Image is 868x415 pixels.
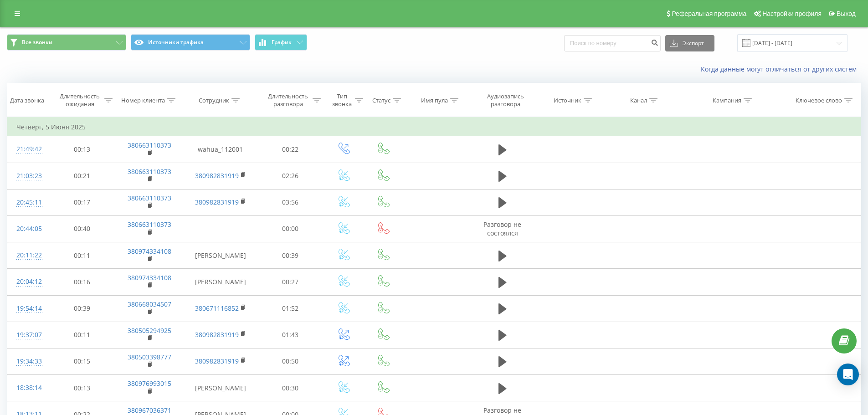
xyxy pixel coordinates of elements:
td: 00:16 [49,269,115,295]
a: 380974334108 [128,273,171,282]
span: Выход [837,10,856,17]
div: 21:49:42 [16,140,40,158]
td: 00:00 [257,215,324,242]
td: 01:43 [257,322,324,348]
td: 02:26 [257,163,324,189]
a: 380505294925 [128,326,171,335]
div: 20:11:22 [16,246,40,264]
div: 20:45:11 [16,194,40,211]
div: Сотрудник [199,97,229,104]
td: 00:50 [257,348,324,374]
td: 00:13 [49,136,115,163]
a: 380982831919 [195,357,239,365]
td: Четверг, 5 Июня 2025 [7,118,861,136]
button: Источники трафика [131,34,250,51]
td: 00:21 [49,163,115,189]
div: 21:03:23 [16,167,40,185]
a: 380663110373 [128,141,171,149]
div: Статус [372,97,390,104]
td: 00:11 [49,242,115,269]
button: Экспорт [665,35,714,51]
div: Дата звонка [10,97,44,104]
div: Open Intercom Messenger [837,364,859,385]
div: Источник [554,97,581,104]
a: 380671116852 [195,304,239,313]
div: 18:38:14 [16,379,40,397]
div: Имя пула [421,97,448,104]
button: Все звонки [7,34,126,51]
div: Аудиозапись разговора [479,92,532,108]
td: 00:39 [257,242,324,269]
td: 00:15 [49,348,115,374]
a: 380663110373 [128,194,171,202]
td: 03:56 [257,189,324,215]
td: 00:17 [49,189,115,215]
a: 380982831919 [195,330,239,339]
a: 380976993015 [128,379,171,388]
a: 380974334108 [128,247,171,256]
td: 00:22 [257,136,324,163]
a: 380982831919 [195,198,239,206]
input: Поиск по номеру [564,35,661,51]
td: [PERSON_NAME] [184,269,257,295]
div: Ключевое слово [796,97,842,104]
a: 380503398777 [128,353,171,361]
td: 00:30 [257,375,324,401]
a: Когда данные могут отличаться от других систем [701,65,861,73]
div: Канал [630,97,647,104]
div: 19:34:33 [16,353,40,370]
td: 01:52 [257,295,324,322]
a: 380982831919 [195,171,239,180]
span: Реферальная программа [672,10,746,17]
button: График [255,34,307,51]
td: 00:13 [49,375,115,401]
div: 20:04:12 [16,273,40,291]
td: [PERSON_NAME] [184,242,257,269]
a: 380663110373 [128,167,171,176]
td: 00:27 [257,269,324,295]
div: 19:37:07 [16,326,40,344]
span: Разговор не состоялся [483,220,521,237]
a: 380967036371 [128,406,171,415]
span: График [272,39,292,46]
span: Все звонки [22,39,52,46]
div: 20:44:05 [16,220,40,238]
td: 00:39 [49,295,115,322]
a: 380668034507 [128,300,171,308]
div: 19:54:14 [16,300,40,318]
div: Длительность разговора [266,92,311,108]
td: 00:40 [49,215,115,242]
td: [PERSON_NAME] [184,375,257,401]
td: 00:11 [49,322,115,348]
td: wahua_112001 [184,136,257,163]
div: Тип звонка [331,92,353,108]
div: Номер клиента [121,97,165,104]
span: Настройки профиля [762,10,822,17]
div: Кампания [713,97,741,104]
div: Длительность ожидания [57,92,103,108]
a: 380663110373 [128,220,171,229]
